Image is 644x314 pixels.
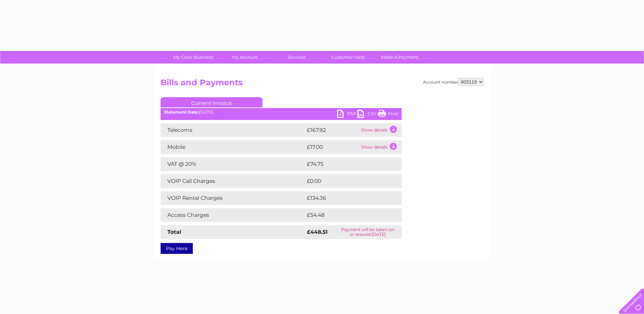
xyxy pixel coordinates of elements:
a: My Clear Business [165,51,221,64]
a: Current Invoice [161,97,262,107]
a: My Account [217,51,273,64]
a: PDF [337,110,357,120]
td: £167.92 [305,123,359,137]
td: Show details [359,123,402,137]
td: Access Charges [161,208,305,222]
td: Payment will be taken on or around [DATE] [334,225,402,239]
td: £134.36 [305,191,389,205]
td: VOIP Rental Charges [161,191,305,205]
a: CSV [357,110,378,120]
td: Telecoms [161,123,305,137]
a: Services [269,51,325,64]
h2: Bills and Payments [161,78,484,91]
td: VOIP Call Charges [161,174,305,188]
strong: Total [167,229,181,235]
b: Statement Date: [164,109,199,115]
a: Pay Here [161,243,193,254]
td: £0.00 [305,174,386,188]
a: Make A Payment [372,51,428,64]
div: [DATE] [161,110,402,115]
a: Customer Help [320,51,376,64]
strong: £448.51 [307,229,328,235]
td: £54.48 [305,208,388,222]
td: Show details [359,140,402,154]
td: VAT @ 20% [161,157,305,171]
td: Mobile [161,140,305,154]
td: £74.75 [305,157,388,171]
div: Account number [423,78,484,86]
a: Print [378,110,398,120]
td: £17.00 [305,140,359,154]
